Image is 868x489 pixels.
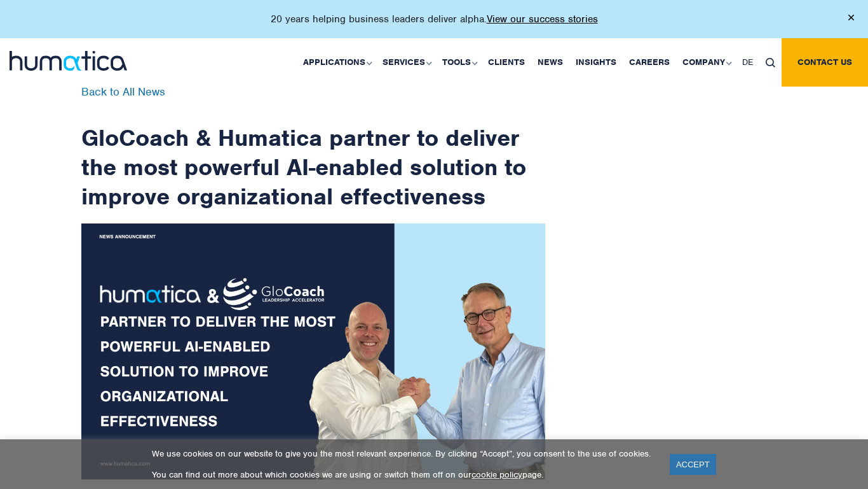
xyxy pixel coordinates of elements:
[436,38,482,87] a: Tools
[271,13,598,25] p: 20 years helping business leaders deliver alpha.
[670,454,716,475] a: ACCEPT
[152,469,654,480] p: You can find out more about which cookies we are using or switch them off on our page.
[376,38,436,87] a: Services
[81,223,545,479] img: ndetails
[742,57,753,67] span: DE
[81,85,165,99] a: Back to All News
[569,38,623,87] a: Insights
[81,87,545,211] h1: GloCoach & Humatica partner to deliver the most powerful AI-enabled solution to improve organizat...
[152,448,654,459] p: We use cookies on our website to give you the most relevant experience. By clicking “Accept”, you...
[531,38,569,87] a: News
[487,13,598,25] a: View our success stories
[10,51,127,71] img: logo
[676,38,736,87] a: Company
[623,38,676,87] a: Careers
[736,38,759,87] a: DE
[297,38,376,87] a: Applications
[471,469,522,480] a: cookie policy
[482,38,531,87] a: Clients
[782,38,868,87] a: Contact us
[766,58,775,67] img: search_icon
